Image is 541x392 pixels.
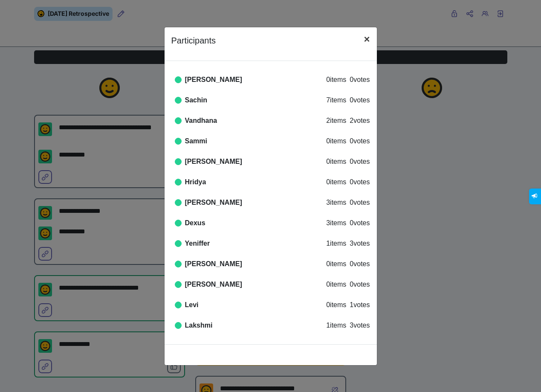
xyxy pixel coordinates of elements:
div: 0 votes [350,259,370,269]
i: Online [175,97,182,104]
span: × [364,33,370,45]
div: 0 votes [350,279,370,290]
div: 0 items [326,75,346,85]
div: Yeniffer [185,238,210,249]
div: 0 items [326,177,346,187]
div: 0 votes [350,177,370,187]
div: [PERSON_NAME] [185,259,242,269]
div: 0 votes [350,218,370,228]
i: Online [175,240,182,247]
div: 0 votes [350,95,370,105]
div: Hridya [185,177,206,187]
div: [PERSON_NAME] [185,75,242,85]
div: Dexus [185,218,205,228]
div: 1 votes [350,300,370,310]
div: Sachin [185,95,207,105]
div: Vandhana [185,116,217,126]
i: Online [175,138,182,145]
div: 1 items [326,320,346,331]
div: 2 votes [350,116,370,126]
i: Online [175,117,182,124]
div: 0 items [326,279,346,290]
div: [PERSON_NAME] [185,197,242,208]
i: Online [175,302,182,308]
div: 0 votes [350,157,370,167]
div: 0 items [326,157,346,167]
div: 0 votes [350,136,370,146]
i: Online [175,220,182,226]
div: Sammi [185,136,207,146]
div: 2 items [326,116,346,126]
div: 3 items [326,197,346,208]
button: Close [357,27,376,51]
i: Online [175,199,182,206]
div: [PERSON_NAME] [185,157,242,167]
div: 7 items [326,95,346,105]
i: Online [175,76,182,83]
i: Online [175,281,182,288]
p: Participants [171,34,216,47]
i: Online [175,261,182,267]
div: 3 items [326,218,346,228]
div: 0 votes [350,197,370,208]
div: 0 votes [350,75,370,85]
div: 3 votes [350,320,370,331]
div: 0 items [326,259,346,269]
div: 0 items [326,300,346,310]
div: [PERSON_NAME] [185,279,242,290]
div: 3 votes [350,238,370,249]
div: 0 items [326,136,346,146]
i: Online [175,322,182,329]
span:  [6,3,11,8]
i: Online [175,179,182,186]
div: 1 items [326,238,346,249]
div: Lakshmi [185,320,213,331]
div: Levi [185,300,199,310]
i: Online [175,158,182,165]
